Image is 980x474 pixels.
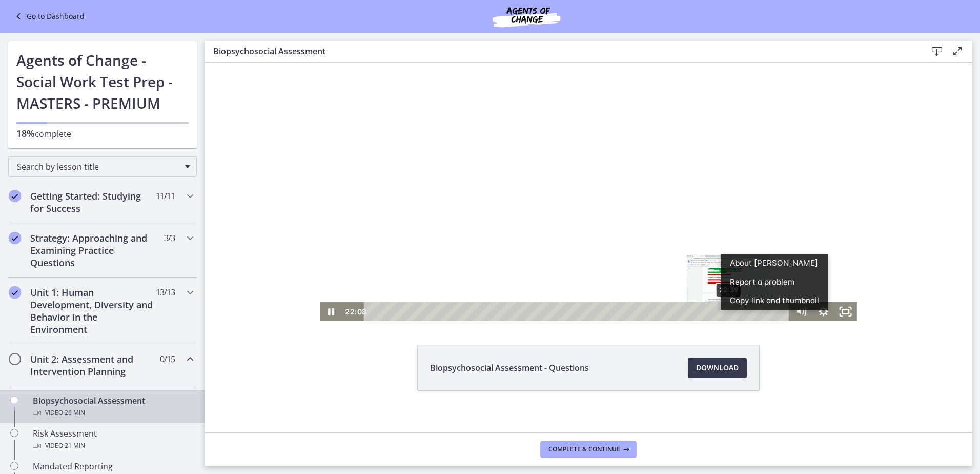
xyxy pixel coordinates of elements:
[205,52,972,321] iframe: Video Lesson
[9,232,21,244] i: Completed
[12,10,85,23] a: Go to Dashboard
[9,190,21,202] i: Completed
[696,362,739,374] span: Download
[16,127,35,140] span: 18%
[465,4,588,29] img: Agents of Change
[33,427,193,452] div: Risk Assessment
[160,353,175,365] span: 0 / 15
[156,190,175,202] span: 11 / 11
[17,161,180,172] span: Search by lesson title
[16,127,189,140] p: complete
[16,49,189,114] h1: Agents of Change - Social Work Test Prep - MASTERS - PREMIUM
[540,441,637,458] button: Complete & continue
[585,250,607,269] button: Mute
[688,358,747,378] a: Download
[213,45,910,57] h3: Biopsychosocial Assessment
[30,353,155,378] h2: Unit 2: Assessment and Intervention Planning
[33,407,193,419] div: Video
[33,394,193,419] div: Biopsychosocial Assessment
[516,240,623,258] button: Copy link and thumbnail
[164,232,175,244] span: 3 / 3
[629,250,652,269] button: Fullscreen
[430,362,589,374] span: Biopsychosocial Assessment - Questions
[33,440,193,452] div: Video
[9,286,21,299] i: Completed
[30,190,155,214] h2: Getting Started: Studying for Success
[516,203,623,221] a: About [PERSON_NAME]
[607,250,630,269] button: Show settings menu
[63,407,85,419] span: · 26 min
[63,440,85,452] span: · 21 min
[30,232,155,269] h2: Strategy: Approaching and Examining Practice Questions
[516,221,623,240] button: Report a problem
[548,445,620,453] span: Complete & continue
[30,286,155,335] h2: Unit 1: Human Development, Diversity and Behavior in the Environment
[8,156,197,177] div: Search by lesson title
[156,286,175,299] span: 13 / 13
